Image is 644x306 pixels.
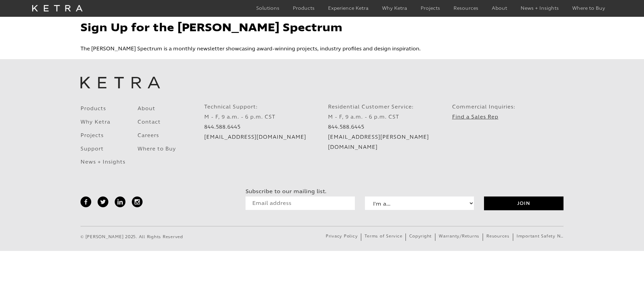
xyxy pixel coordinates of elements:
[204,114,275,121] span: M - F, 9 a.m. - 6 p.m. CST
[98,196,108,207] img: twitter-icon
[138,142,192,156] a: Where to Buy
[138,129,192,142] a: Careers
[484,196,563,210] input: Join
[328,134,429,151] a: [EMAIL_ADDRESS][PERSON_NAME][DOMAIN_NAME]
[80,17,563,39] h2: Sign Up for the [PERSON_NAME] Spectrum
[80,77,160,88] img: ketra_logo_2018
[80,142,135,156] a: Support
[452,114,498,121] a: Find a Sales Rep
[138,102,192,156] div: Navigation Menu
[328,124,364,131] a: 844.588.6445
[80,102,135,116] a: Products
[204,124,240,131] a: 844.588.6445
[80,196,91,207] img: facebook-icon
[439,233,479,239] a: Warranty/Returns
[452,102,563,122] p: Commercial Inquiries:
[138,102,192,116] a: About
[204,134,306,141] a: [EMAIL_ADDRESS][DOMAIN_NAME]
[486,233,509,239] a: Resources
[204,103,258,111] span: Technical Support:
[517,233,563,239] a: Important Safety Notice
[246,196,355,210] input: Email address
[80,44,563,54] p: The [PERSON_NAME] Spectrum is a monthly newsletter showcasing award-winning projects, industry pr...
[409,233,432,239] a: Copyright
[246,186,563,196] h3: Subscribe to our mailing list.
[80,102,135,169] div: Navigation Menu
[80,156,135,169] a: News + Insights
[365,233,402,239] a: Terms of Service
[115,196,125,207] img: linkedin-icon
[32,5,83,11] img: Ketra - Breath Light Into Your Space
[80,233,233,240] p: © [PERSON_NAME] 2025. All Rights Reserved
[326,233,358,239] a: Privacy Policy
[80,129,135,142] a: Projects
[132,196,143,207] img: isntagram-icon
[138,116,192,129] a: Contact
[328,102,439,152] p: Residential Customer Service: M - F, 9 a.m. - 6 p.m. CST
[80,116,135,129] a: Why Ketra
[246,233,563,241] div: Navigation Menu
